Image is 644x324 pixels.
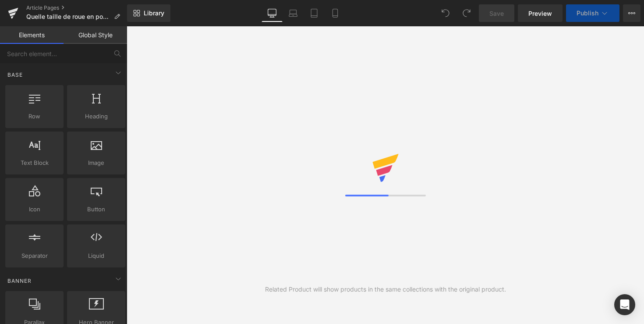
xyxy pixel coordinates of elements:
span: Text Block [8,158,61,167]
span: Row [8,112,61,121]
span: Separator [8,251,61,260]
span: Banner [7,277,32,285]
a: New Library [127,4,170,22]
span: Button [70,205,123,214]
span: Liquid [70,251,123,260]
a: Tablet [304,4,325,22]
button: More [623,4,640,22]
a: Desktop [262,4,283,22]
span: Base [7,71,24,79]
span: Save [489,9,504,18]
span: Quelle taille de roue en pouces est la plus adaptée pour un vélo électrique ? [26,13,110,20]
span: Heading [70,112,123,121]
span: Icon [8,205,61,214]
button: Publish [566,4,619,22]
a: Laptop [283,4,304,22]
div: Open Intercom Messenger [614,294,635,315]
div: Related Product will show products in the same collections with the original product. [265,285,506,294]
a: Preview [518,4,563,22]
button: Redo [458,4,475,22]
span: Image [70,158,123,167]
a: Article Pages [26,4,127,11]
span: Library [144,9,164,17]
span: Publish [577,10,598,17]
a: Mobile [325,4,346,22]
button: Undo [437,4,454,22]
span: Preview [528,9,552,18]
a: Global Style [64,26,127,44]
